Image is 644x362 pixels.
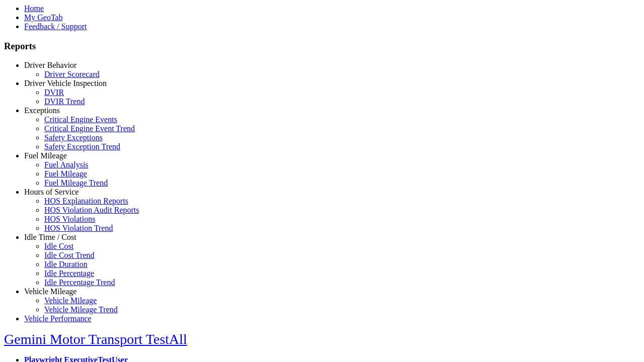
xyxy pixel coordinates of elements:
a: Safety Exception Trend [44,142,120,151]
a: Critical Engine Events [44,115,117,124]
a: Vehicle Mileage [44,296,97,305]
a: Driver Behavior [24,61,76,69]
a: Vehicle Performance [24,314,92,323]
h3: Reports [4,41,640,52]
a: Idle Percentage Trend [44,278,115,287]
a: Safety Exceptions [44,133,103,142]
a: Critical Engine Event Trend [44,124,135,133]
a: HOS Explanation Reports [44,197,128,205]
a: Idle Time / Cost [24,233,76,241]
a: Driver Vehicle Inspection [24,79,107,87]
a: Fuel Mileage [24,151,67,160]
a: Hours of Service [24,188,78,196]
a: Fuel Mileage [44,169,87,178]
a: Vehicle Mileage Trend [44,305,118,314]
a: DVIR Trend [44,97,85,106]
a: Driver Scorecard [44,70,100,78]
a: Idle Percentage [44,269,94,278]
a: Fuel Mileage Trend [44,178,108,187]
a: Exceptions [24,106,60,115]
a: Feedback / Support [24,22,87,31]
a: Vehicle Mileage [24,287,76,296]
a: Fuel Analysis [44,160,89,169]
a: My GeoTab [24,13,63,22]
a: HOS Violation Trend [44,224,113,232]
a: Idle Cost [44,242,73,250]
a: Idle Duration [44,260,88,268]
a: Idle Cost Trend [44,251,95,259]
a: HOS Violation Audit Reports [44,206,139,214]
a: Home [24,4,44,13]
a: HOS Violations [44,215,95,223]
a: DVIR [44,88,64,97]
a: Gemini Motor Transport TestAll [4,331,187,347]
